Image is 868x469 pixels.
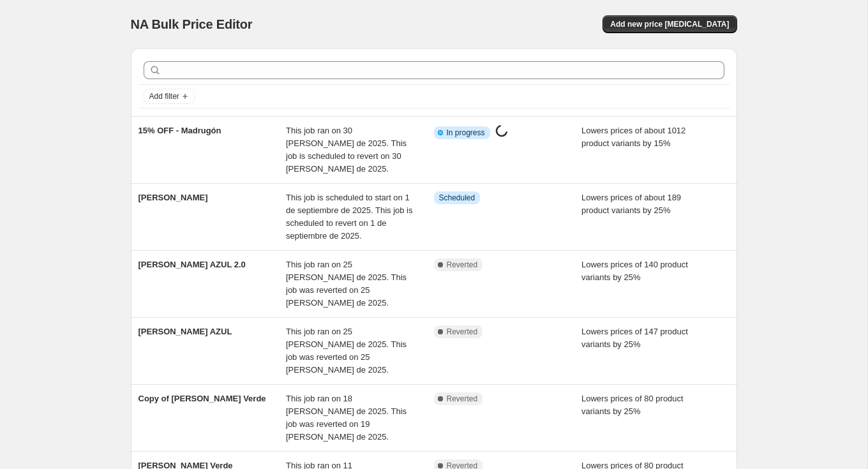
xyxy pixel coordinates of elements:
[581,126,685,148] span: Lowers prices of about 1012 product variants by 15%
[138,327,232,336] span: [PERSON_NAME] AZUL
[286,327,407,375] span: This job ran on 25 [PERSON_NAME] de 2025. This job was reverted on 25 [PERSON_NAME] de 2025.
[447,128,485,138] span: In progress
[138,126,221,135] span: 15% OFF - Madrugón
[144,89,195,104] button: Add filter
[610,19,729,29] span: Add new price [MEDICAL_DATA]
[447,327,478,337] span: Reverted
[149,91,179,101] span: Add filter
[138,394,266,403] span: Copy of [PERSON_NAME] Verde
[581,394,684,416] span: Lowers prices of 80 product variants by 25%
[439,193,475,203] span: Scheduled
[138,260,246,269] span: [PERSON_NAME] AZUL 2.0
[447,394,478,404] span: Reverted
[286,260,407,308] span: This job ran on 25 [PERSON_NAME] de 2025. This job was reverted on 25 [PERSON_NAME] de 2025.
[581,327,688,349] span: Lowers prices of 147 product variants by 25%
[447,260,478,270] span: Reverted
[286,126,407,174] span: This job ran on 30 [PERSON_NAME] de 2025. This job is scheduled to revert on 30 [PERSON_NAME] de ...
[581,260,688,282] span: Lowers prices of 140 product variants by 25%
[138,193,208,202] span: [PERSON_NAME]
[286,394,407,442] span: This job ran on 18 [PERSON_NAME] de 2025. This job was reverted on 19 [PERSON_NAME] de 2025.
[581,193,681,215] span: Lowers prices of about 189 product variants by 25%
[602,15,737,33] button: Add new price [MEDICAL_DATA]
[131,17,253,31] span: NA Bulk Price Editor
[286,193,413,241] span: This job is scheduled to start on 1 de septiembre de 2025. This job is scheduled to revert on 1 d...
